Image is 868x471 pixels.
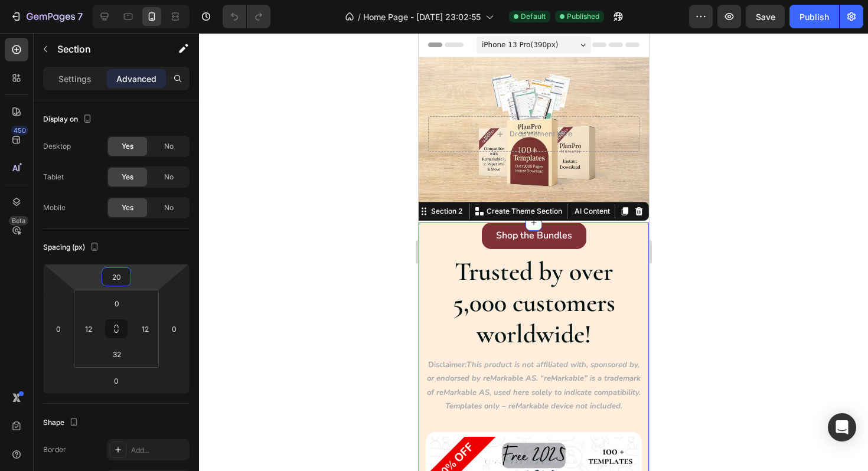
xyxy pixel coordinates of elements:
span: Yes [122,172,133,182]
span: Yes [122,202,133,213]
div: Display on [43,112,94,127]
button: 7 [5,5,88,28]
p: Advanced [116,73,156,85]
input: 0px [105,295,129,312]
span: Published [567,11,599,22]
div: Add... [131,445,187,456]
div: Mobile [43,202,66,213]
div: Publish [800,11,829,23]
div: Open Intercom Messenger [828,413,856,441]
button: Publish [789,5,839,28]
div: Spacing (px) [43,240,102,256]
span: Save [756,12,775,22]
div: Desktop [43,141,71,152]
span: Home Page - [DATE] 23:02:55 [363,11,481,23]
div: Beta [9,216,28,225]
p: Section [57,42,154,56]
p: Settings [58,73,92,85]
input: 0 [50,320,67,338]
span: / [358,11,361,23]
div: Border [43,444,66,455]
p: 7 [77,9,83,24]
span: No [164,141,174,152]
input: m [136,320,154,338]
span: Yes [122,141,133,152]
span: Default [521,11,546,22]
div: Undo/Redo [223,5,270,28]
button: Save [746,5,785,28]
input: 32px [105,345,129,363]
div: Shape [43,415,81,431]
iframe: Design area [419,33,649,471]
input: m [80,320,97,338]
div: 450 [11,126,28,135]
input: 0 [105,372,128,390]
span: No [164,202,174,213]
span: No [164,172,174,182]
input: 0 [165,320,183,338]
input: 20 [105,268,128,286]
div: Tablet [43,172,64,182]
